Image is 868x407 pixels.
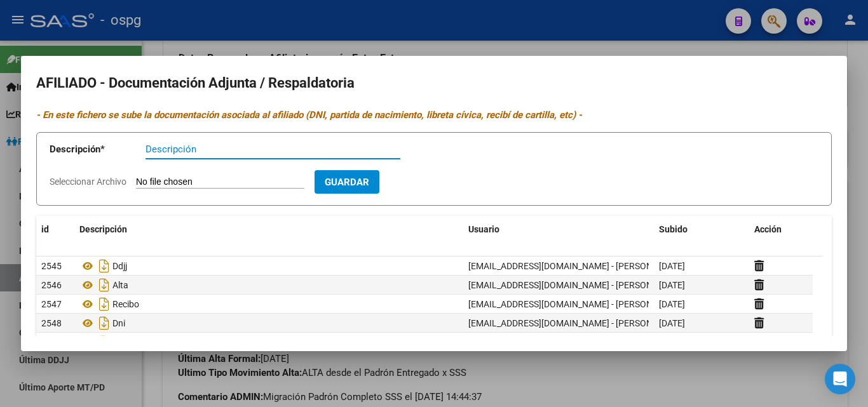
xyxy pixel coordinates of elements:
span: [DATE] [659,261,685,271]
span: Descripción [79,224,127,234]
div: Open Intercom Messenger [825,364,855,394]
datatable-header-cell: Subido [654,216,749,243]
button: Guardar [315,170,379,194]
span: Subido [659,224,688,234]
span: Recibo [112,299,139,309]
span: [EMAIL_ADDRESS][DOMAIN_NAME] - [PERSON_NAME] [468,261,684,271]
span: [EMAIL_ADDRESS][DOMAIN_NAME] - [PERSON_NAME] [468,318,684,328]
span: Usuario [468,224,499,234]
p: Descripción [50,142,146,157]
span: 2545 [41,261,62,271]
span: Alta [112,280,128,290]
span: Seleccionar Archivo [50,177,126,187]
i: Descargar documento [96,294,112,314]
span: [DATE] [659,280,685,290]
span: 2546 [41,280,62,290]
span: [DATE] [659,318,685,328]
datatable-header-cell: Acción [749,216,813,243]
span: 2547 [41,299,62,309]
span: Acción [754,224,782,234]
i: Descargar documento [96,275,112,295]
datatable-header-cell: id [36,216,74,243]
span: id [41,224,49,234]
h2: AFILIADO - Documentación Adjunta / Respaldatoria [36,71,832,95]
span: Ddjj [112,261,127,271]
datatable-header-cell: Descripción [74,216,463,243]
span: [EMAIL_ADDRESS][DOMAIN_NAME] - [PERSON_NAME] [468,280,684,290]
i: Descargar documento [96,256,112,276]
span: Dni [112,318,125,328]
span: Guardar [325,177,369,188]
i: Descargar documento [96,313,112,333]
datatable-header-cell: Usuario [463,216,654,243]
span: [DATE] [659,299,685,309]
span: 2548 [41,318,62,328]
span: [EMAIL_ADDRESS][DOMAIN_NAME] - [PERSON_NAME] [468,299,684,309]
i: - En este fichero se sube la documentación asociada al afiliado (DNI, partida de nacimiento, libr... [36,109,582,121]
